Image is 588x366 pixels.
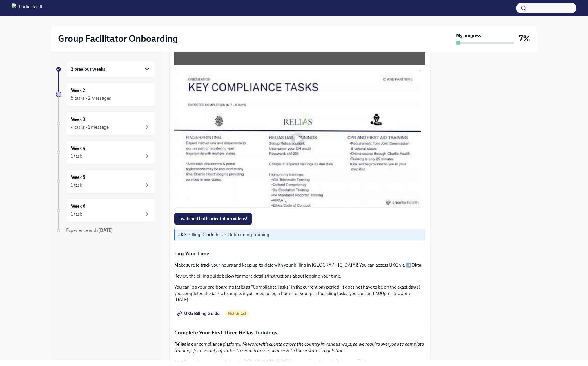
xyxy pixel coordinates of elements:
[519,33,530,44] h3: 7%
[411,262,421,268] a: Okta
[178,216,248,222] span: I watched both orientation videos!
[56,169,155,194] a: Week 51 task
[174,329,425,336] p: Complete Your First Three Relias Trainings
[177,232,423,238] p: UKG Billing: Clock this as Onboarding Training
[56,140,155,165] a: Week 41 task
[178,311,219,316] span: UKG Billing Guide
[98,227,113,233] strong: [DATE]
[56,198,155,223] a: Week 61 task
[58,33,178,44] h2: Group Facilitator Onboarding
[66,61,155,78] div: 2 previous weeks
[71,145,85,152] h6: Week 4
[174,358,425,365] p: You'll complete many traninings in [GEOGRAPHIC_DATA] during onboarding, but just start with these...
[56,111,155,136] a: Week 34 tasks • 1 message
[71,87,85,94] h6: Week 2
[456,32,481,39] strong: My progress
[12,3,44,13] img: CharlieHealth
[71,116,85,123] h6: Week 3
[71,211,82,217] div: 1 task
[225,311,249,316] span: Not visited
[174,213,252,225] button: I watched both orientation videos!
[71,153,82,159] div: 1 task
[71,174,85,181] h6: Week 5
[174,250,425,257] p: Log Your Time
[56,82,155,107] a: Week 25 tasks • 2 messages
[174,341,424,353] em: We work with clients across the country in various ways, so we require everyone to complete train...
[71,95,111,101] div: 5 tasks • 2 messages
[174,273,425,279] p: Review the billing guide below for more details/instructions about logging your time.
[174,341,425,354] p: Relias is our compliance platform.
[66,227,113,233] span: Experience ends
[71,124,109,130] div: 4 tasks • 1 message
[174,262,425,268] p: Make sure to track your hours and keep up-to-date with your billing in [GEOGRAPHIC_DATA]! You can...
[174,284,425,303] p: You can log your pre-boarding tasks as "Compliance Tasks" in the current pay period. It does not ...
[71,182,82,188] div: 1 task
[71,66,105,72] h6: 2 previous weeks
[71,203,85,210] h6: Week 6
[174,308,224,319] a: UKG Billing Guide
